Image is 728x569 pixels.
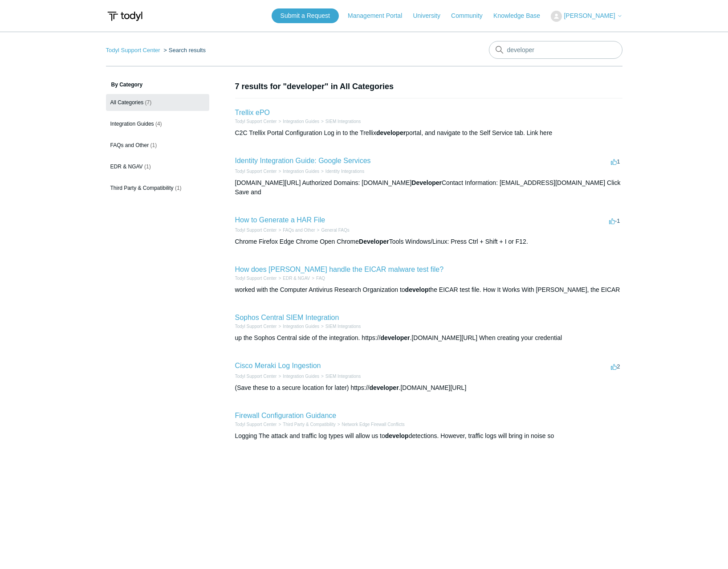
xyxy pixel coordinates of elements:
[551,11,622,22] button: [PERSON_NAME]
[315,227,350,233] li: General FAQs
[611,363,620,370] span: 2
[277,323,319,330] li: Integration Guides
[348,11,411,20] a: Management Portal
[106,180,209,196] a: Third Party & Compatibility (1)
[144,164,151,170] span: (1)
[283,169,319,174] a: Integration Guides
[235,109,270,116] a: Trellix ePO
[283,276,310,281] a: EDR & NGAV
[283,422,335,427] a: Third Party & Compatibility
[110,164,143,170] span: EDR & NGAV
[611,158,620,165] span: 1
[235,421,277,428] li: Todyl Support Center
[319,323,361,330] li: SIEM Integrations
[235,374,277,379] a: Todyl Support Center
[235,373,277,380] li: Todyl Support Center
[106,47,160,53] a: Todyl Support Center
[277,421,335,428] li: Third Party & Compatibility
[385,432,409,439] em: develop
[150,142,157,148] span: (1)
[609,217,620,224] span: -1
[277,373,319,380] li: Integration Guides
[235,323,277,330] li: Todyl Support Center
[325,119,361,124] a: SIEM Integrations
[110,185,174,191] span: Third Party & Compatibility
[319,373,361,380] li: SIEM Integrations
[162,47,206,53] li: Search results
[310,275,325,282] li: FAQ
[321,228,349,233] a: General FAQs
[235,276,277,281] a: Todyl Support Center
[235,169,277,174] a: Todyl Support Center
[413,11,449,20] a: University
[564,12,615,19] span: [PERSON_NAME]
[272,8,339,23] a: Submit a Request
[175,185,182,191] span: (1)
[106,94,209,111] a: All Categories (7)
[277,275,310,282] li: EDR & NGAV
[316,276,325,281] a: FAQ
[235,119,277,124] a: Todyl Support Center
[489,41,622,59] input: Search
[110,99,144,106] span: All Categories
[380,334,410,341] em: developer
[235,157,371,164] a: Identity Integration Guide: Google Services
[411,179,442,186] em: Developer
[145,99,152,106] span: (7)
[283,228,315,233] a: FAQs and Other
[106,8,144,25] img: Todyl Support Center Help Center home page
[325,169,364,174] a: Identity Integrations
[359,238,389,245] em: Developer
[319,118,361,125] li: SIEM Integrations
[106,137,209,154] a: FAQs and Other (1)
[235,118,277,125] li: Todyl Support Center
[235,227,277,233] li: Todyl Support Center
[376,129,406,136] em: developer
[155,121,162,127] span: (4)
[235,178,622,197] div: [DOMAIN_NAME][URL] Authorized Domains: [DOMAIN_NAME] Contact Information: [EMAIL_ADDRESS][DOMAIN_...
[235,228,277,233] a: Todyl Support Center
[235,422,277,427] a: Todyl Support Center
[235,333,622,343] div: up the Sophos Central side of the integration. https:// .[DOMAIN_NAME][URL] When creating your cr...
[110,121,154,127] span: Integration Guides
[235,324,277,329] a: Todyl Support Center
[277,227,315,233] li: FAQs and Other
[325,324,361,329] a: SIEM Integrations
[277,118,319,125] li: Integration Guides
[235,81,622,93] h1: 7 results for "developer" in All Categories
[235,168,277,175] li: Todyl Support Center
[336,421,405,428] li: Network Edge Firewall Conflicts
[235,266,444,273] a: How does [PERSON_NAME] handle the EICAR malware test file?
[451,11,492,20] a: Community
[235,285,622,295] div: worked with the Computer Antivirus Research Organization to the EICAR test file. How It Works Wit...
[106,47,162,53] li: Todyl Support Center
[235,128,622,138] div: C2C Trellix Portal Configuration Log in to the Trellix portal, and navigate to the Self Service t...
[235,383,622,393] div: (Save these to a secure location for later) https:// .[DOMAIN_NAME][URL]
[283,119,319,124] a: Integration Guides
[235,431,622,441] div: Logging The attack and traffic log types will allow us to detections. However, traffic logs will ...
[283,324,319,329] a: Integration Guides
[277,168,319,175] li: Integration Guides
[493,11,549,20] a: Knowledge Base
[235,314,339,321] a: Sophos Central SIEM Integration
[235,237,622,246] div: Chrome Firefox Edge Chrome Open Chrome Tools Windows/Linux: Press Ctrl + Shift + I or F12.
[235,275,277,282] li: Todyl Support Center
[235,216,325,224] a: How to Generate a HAR File
[283,374,319,379] a: Integration Guides
[235,362,321,369] a: Cisco Meraki Log Ingestion
[106,115,209,132] a: Integration Guides (4)
[319,168,364,175] li: Identity Integrations
[405,286,429,293] em: develop
[106,81,209,89] h3: By Category
[369,384,399,391] em: developer
[106,158,209,175] a: EDR & NGAV (1)
[325,374,361,379] a: SIEM Integrations
[235,412,337,419] a: Firewall Configuration Guidance
[110,142,149,148] span: FAQs and Other
[342,422,405,427] a: Network Edge Firewall Conflicts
